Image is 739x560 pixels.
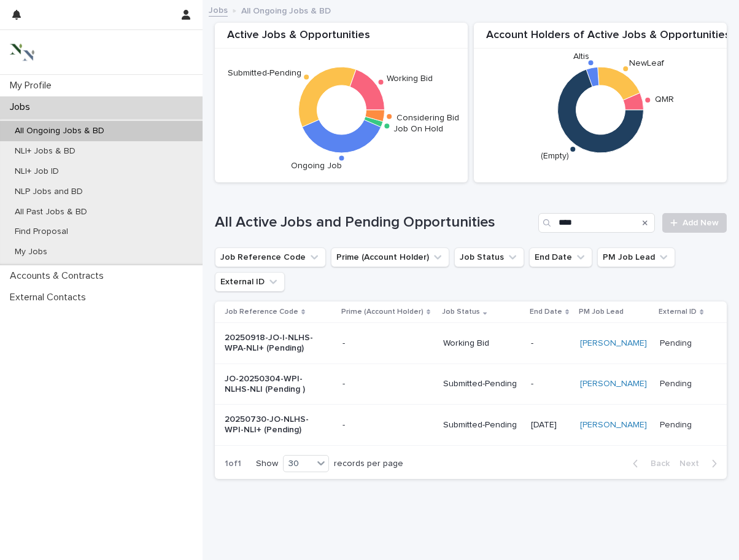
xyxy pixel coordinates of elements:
[573,52,589,61] text: Altis
[679,459,706,468] span: Next
[215,272,285,292] button: External ID
[284,457,313,470] div: 30
[225,374,327,395] p: JO-20250304-WPI-NLHS-NLI (Pending )
[341,305,424,319] p: Prime (Account Holder)
[623,458,675,469] button: Back
[215,364,727,405] tr: JO-20250304-WPI-NLHS-NLI (Pending )-Submitted-Pending-[PERSON_NAME] PendingPending
[442,305,480,319] p: Job Status
[443,420,520,430] p: Submitted-Pending
[5,207,97,217] p: All Past Jobs & BD
[443,338,520,349] p: Working Bid
[531,420,570,430] p: [DATE]
[660,376,694,389] p: Pending
[215,29,468,49] div: Active Jobs & Opportunities
[342,420,434,430] p: -
[241,3,331,17] p: All Ongoing Jobs & BD
[580,338,647,349] a: [PERSON_NAME]
[443,379,520,389] p: Submitted-Pending
[540,152,568,160] text: (Empty)
[5,292,96,303] p: External Contacts
[531,379,570,389] p: -
[454,247,524,267] button: Job Status
[675,458,727,469] button: Next
[629,59,665,68] text: NewLeaf
[538,213,655,233] input: Search
[225,414,327,435] p: 20250730-JO-NLHS-WPI-NLI+ (Pending)
[5,80,61,91] p: My Profile
[227,69,301,77] text: Submitted-Pending
[256,459,278,469] p: Show
[225,333,327,354] p: 20250918-JO-I-NLHS-WPA-NLI+ (Pending)
[530,305,562,319] p: End Date
[396,114,458,123] text: Considering Bid
[215,405,727,446] tr: 20250730-JO-NLHS-WPI-NLI+ (Pending)-Submitted-Pending[DATE][PERSON_NAME] PendingPending
[10,40,34,64] img: 3bAFpBnQQY6ys9Fa9hsD
[342,379,434,389] p: -
[334,459,403,469] p: records per page
[580,379,647,389] a: [PERSON_NAME]
[660,336,694,349] p: Pending
[225,305,298,319] p: Job Reference Code
[660,418,694,430] p: Pending
[659,305,697,319] p: External ID
[5,101,40,113] p: Jobs
[597,247,675,267] button: PM Job Lead
[683,219,719,227] span: Add New
[5,187,93,197] p: NLP Jobs and BD
[580,420,647,430] a: [PERSON_NAME]
[654,95,673,104] text: QMR
[5,146,85,157] p: NLI+ Jobs & BD
[215,247,326,267] button: Job Reference Code
[5,227,78,237] p: Find Proposal
[474,29,727,49] div: Account Holders of Active Jobs & Opportunities
[531,338,570,349] p: -
[5,166,69,177] p: NLI+ Job ID
[579,305,624,319] p: PM Job Lead
[662,213,727,233] a: Add New
[215,449,251,479] p: 1 of 1
[5,270,114,282] p: Accounts & Contracts
[643,459,670,468] span: Back
[387,74,433,83] text: Working Bid
[290,161,341,170] text: Ongoing Job
[393,125,443,134] text: Job On Hold
[529,247,592,267] button: End Date
[342,338,434,349] p: -
[209,2,228,17] a: Jobs
[215,323,727,364] tr: 20250918-JO-I-NLHS-WPA-NLI+ (Pending)-Working Bid-[PERSON_NAME] PendingPending
[5,126,114,136] p: All Ongoing Jobs & BD
[215,214,533,231] h1: All Active Jobs and Pending Opportunities
[5,247,57,257] p: My Jobs
[331,247,449,267] button: Prime (Account Holder)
